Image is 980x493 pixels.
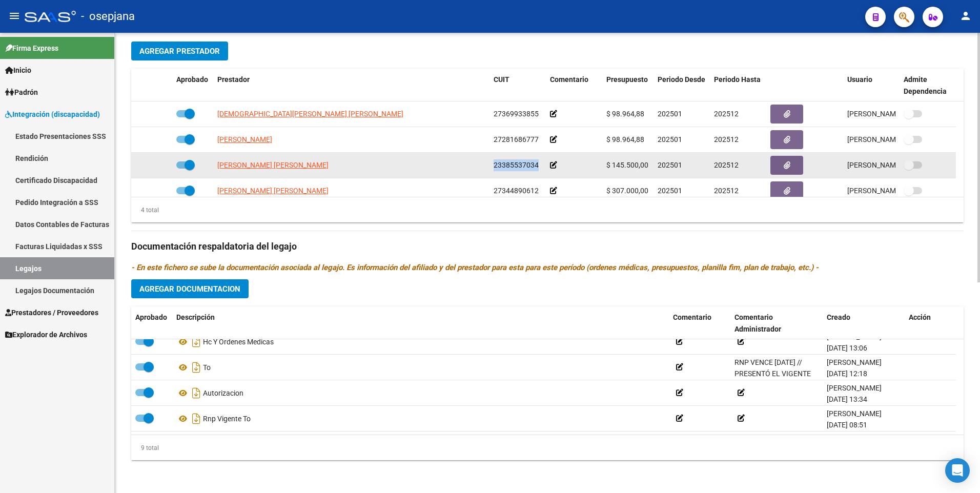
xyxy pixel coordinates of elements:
span: 202512 [714,161,739,169]
button: Agregar Documentacion [131,279,249,298]
span: [PERSON_NAME] [827,358,882,366]
span: 27281686777 [494,135,539,143]
span: 27369933855 [494,110,539,118]
span: Agregar Documentacion [139,284,240,294]
span: [PERSON_NAME] [DATE] [847,161,928,169]
datatable-header-cell: Descripción [172,306,669,340]
span: Prestador [217,75,250,84]
datatable-header-cell: Comentario [546,69,602,102]
div: Rnp Vigente To [176,410,665,427]
span: [DATE] 13:06 [827,344,867,352]
span: $ 98.964,88 [606,110,644,118]
datatable-header-cell: Periodo Desde [654,69,710,102]
div: 9 total [131,442,159,454]
div: Autorizacion [176,385,665,401]
datatable-header-cell: Comentario [669,306,730,340]
span: Aprobado [176,75,208,84]
span: [DATE] 08:51 [827,421,867,429]
i: - En este fichero se sube la documentación asociada al legajo. Es información del afiliado y del ... [131,263,819,272]
span: [PERSON_NAME] [217,135,272,143]
span: [PERSON_NAME] [DATE] [847,110,928,118]
span: Prestadores / Proveedores [5,307,98,318]
span: Presupuesto [606,75,648,84]
span: [PERSON_NAME] [PERSON_NAME] [217,187,329,195]
span: Usuario [847,75,872,84]
datatable-header-cell: Admite Dependencia [900,69,956,102]
mat-icon: person [959,10,972,22]
div: To [176,359,665,376]
span: Descripción [176,313,215,321]
i: Descargar documento [190,334,203,350]
i: Descargar documento [190,359,203,376]
span: Aprobado [135,313,167,321]
i: Descargar documento [190,410,203,427]
span: Comentario [550,75,588,84]
button: Agregar Prestador [131,42,228,60]
span: [DATE] 12:18 [827,369,867,378]
span: 202501 [658,187,682,195]
span: Periodo Hasta [714,75,761,84]
span: [PERSON_NAME] [DATE] [847,135,928,143]
span: [DATE] 13:34 [827,395,867,403]
span: Firma Express [5,43,58,54]
datatable-header-cell: Prestador [213,69,489,102]
span: 202512 [714,187,739,195]
span: Inicio [5,65,31,76]
div: Hc Y Ordenes Medicas [176,334,665,350]
datatable-header-cell: Aprobado [172,69,213,102]
span: 202501 [658,110,682,118]
span: Agregar Prestador [139,47,220,56]
span: Integración (discapacidad) [5,109,100,120]
span: Comentario Administrador [734,313,781,333]
span: - osepjana [81,5,135,28]
mat-icon: menu [8,10,21,22]
span: [PERSON_NAME] [PERSON_NAME] [217,161,329,169]
span: 202501 [658,161,682,169]
span: Comentario [673,313,711,321]
div: Open Intercom Messenger [945,458,970,483]
span: 202501 [658,135,682,143]
div: 4 total [131,204,159,216]
span: Padrón [5,87,38,98]
h3: Documentación respaldatoria del legajo [131,239,964,254]
datatable-header-cell: Aprobado [131,306,172,340]
datatable-header-cell: CUIT [489,69,546,102]
datatable-header-cell: Acción [905,306,956,340]
span: Creado [827,313,850,321]
span: RNP VENCE [DATE] // PRESENTÓ EL VIGENTE [DATE] [734,358,811,390]
span: $ 98.964,88 [606,135,644,143]
span: [PERSON_NAME] [827,384,882,392]
datatable-header-cell: Presupuesto [602,69,654,102]
span: [DEMOGRAPHIC_DATA][PERSON_NAME] [PERSON_NAME] [217,110,403,118]
datatable-header-cell: Periodo Hasta [710,69,766,102]
span: CUIT [494,75,509,84]
span: [PERSON_NAME] [827,333,882,341]
span: $ 145.500,00 [606,161,648,169]
span: $ 307.000,00 [606,187,648,195]
datatable-header-cell: Usuario [843,69,900,102]
datatable-header-cell: Creado [823,306,905,340]
span: Acción [909,313,931,321]
span: [PERSON_NAME] [827,409,882,418]
span: [PERSON_NAME] [DATE] [847,187,928,195]
span: Admite Dependencia [904,75,947,95]
span: Explorador de Archivos [5,329,87,340]
span: 23385537034 [494,161,539,169]
span: 202512 [714,110,739,118]
span: Periodo Desde [658,75,705,84]
datatable-header-cell: Comentario Administrador [730,306,823,340]
span: 27344890612 [494,187,539,195]
span: 202512 [714,135,739,143]
i: Descargar documento [190,385,203,401]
